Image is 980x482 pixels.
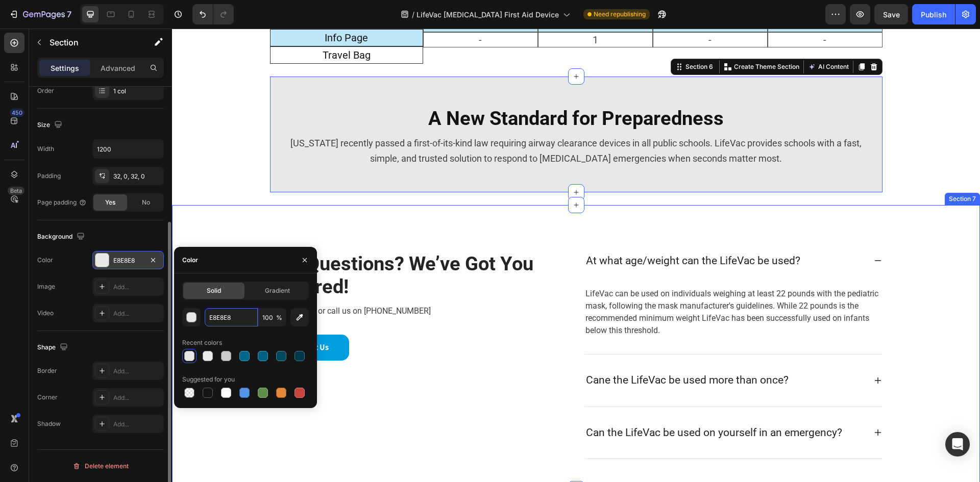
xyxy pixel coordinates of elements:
[50,36,133,48] p: Section
[37,171,61,181] div: Padding
[51,63,79,73] p: Settings
[182,256,198,265] div: Color
[511,34,543,43] div: Section 6
[113,393,161,402] div: Add...
[4,4,76,24] button: 7
[945,432,970,456] div: Open Intercom Messenger
[412,9,414,20] span: /
[10,109,24,117] div: 450
[37,198,87,207] div: Page padding
[37,256,53,265] div: Color
[912,4,955,24] button: Publish
[207,286,221,295] span: Solid
[37,366,57,375] div: Border
[118,313,157,325] p: Contact Us
[37,230,87,244] div: Background
[413,259,709,308] p: LifeVac can be used on individuals weighing at least 22 pounds with the pediatric mask, following...
[256,79,552,101] strong: A New Standard for Preparedness
[98,306,177,332] a: Contact Us
[113,256,143,265] div: E8E8E8
[37,282,55,291] div: Image
[414,396,670,413] p: Can the LifeVac be used on yourself in an emergency?
[192,4,234,24] div: Undo/Redo
[634,32,679,44] button: AI Content
[172,29,980,482] iframe: Design area
[113,367,161,376] div: Add...
[883,10,900,19] span: Save
[118,109,690,135] span: [US_STATE] recently passed a first-of-its-kind law requiring airway clearance devices in all publ...
[113,309,161,318] div: Add...
[37,393,58,402] div: Corner
[8,187,24,195] div: Beta
[99,224,387,270] p: Got Questions? We’ve Got You Covered!
[414,224,628,241] p: At what age/weight can the LifeVac be used?
[414,344,617,360] p: Cane the LifeVac be used more than once?
[113,283,161,292] div: Add...
[874,4,908,24] button: Save
[142,198,150,207] span: No
[276,313,282,322] span: %
[416,9,559,20] span: LifeVac [MEDICAL_DATA] First Aid Device
[37,341,70,354] div: Shape
[921,9,946,20] div: Publish
[775,166,806,175] div: Section 7
[37,144,54,154] div: Width
[37,309,54,318] div: Video
[113,420,161,429] div: Add...
[37,86,54,95] div: Order
[101,63,135,73] p: Advanced
[67,8,71,20] p: 7
[205,308,258,326] input: Eg: FFFFFF
[99,276,387,289] p: Chat with us or call us on [PHONE_NUMBER]
[182,338,222,347] div: Recent colors
[182,375,235,384] div: Suggested for you
[113,87,161,96] div: 1 col
[562,34,627,43] p: Create Theme Section
[72,460,129,472] div: Delete element
[113,172,161,181] div: 32, 0, 32, 0
[265,286,290,295] span: Gradient
[37,458,164,474] button: Delete element
[105,198,115,207] span: Yes
[37,419,61,428] div: Shadow
[594,10,646,19] span: Need republishing
[37,118,64,132] div: Size
[93,140,163,158] input: Auto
